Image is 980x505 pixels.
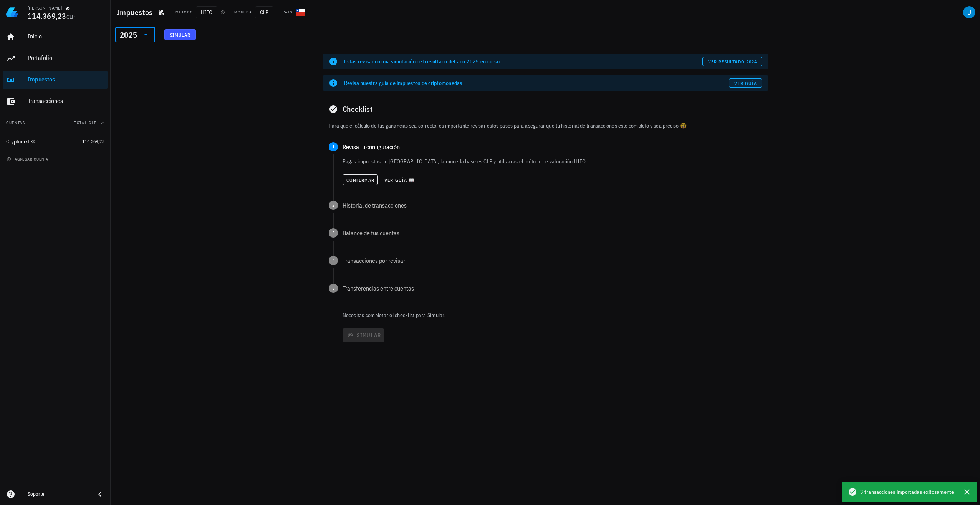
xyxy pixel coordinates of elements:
div: Transacciones [28,97,104,105]
div: Historial de transacciones [343,202,762,208]
div: 2025 [115,27,155,42]
button: Ver guía 📖 [381,174,418,185]
div: Método [175,9,193,15]
a: Inicio [3,28,108,46]
a: Transacciones [3,92,108,111]
span: 1 [329,142,338,151]
div: Cryptomkt [6,138,30,145]
div: Estas revisando una simulación del resultado del año 2025 en curso. [344,58,703,65]
div: avatar [963,6,975,18]
span: 5 [329,284,338,293]
div: Revisa tu configuración [343,144,762,150]
div: Moneda [234,9,252,15]
div: Checklist [323,97,768,121]
span: 3 [329,228,338,238]
p: Necesitas completar el checklist para Simular. [341,311,768,319]
span: 3 transacciones importadas exitosamente [860,488,954,496]
span: Simular [169,32,191,38]
span: CLP [255,6,273,18]
img: LedgiFi [6,6,18,18]
div: Transacciones por revisar [343,257,762,264]
div: Impuestos [28,76,104,83]
a: Cryptomkt 114.369,23 [3,132,108,151]
a: Impuestos [3,71,108,89]
span: 4 [329,256,338,265]
span: Confirmar [346,177,375,183]
span: 2 [329,201,338,210]
h1: Impuestos [117,6,156,18]
button: CuentasTotal CLP [3,114,108,132]
div: Inicio [28,33,104,40]
span: HIFO [196,6,217,18]
button: Simular [164,29,196,40]
div: Soporte [28,491,89,497]
span: 114.369,23 [28,11,66,21]
span: Ver guía 📖 [384,177,415,183]
a: Ver guía [729,78,762,88]
p: Pagas impuestos en [GEOGRAPHIC_DATA], la moneda base es CLP y utilizaras el método de valoración ... [343,158,762,165]
button: Confirmar [343,174,378,185]
span: ver resultado 2024 [708,59,757,65]
button: agregar cuenta [5,155,52,163]
span: Total CLP [74,120,97,125]
p: Para que el cálculo de tus ganancias sea correcto, es importante revisar estos pasos para asegura... [329,121,762,130]
a: Portafolio [3,49,108,68]
div: 2025 [120,31,137,39]
div: Revisa nuestra guía de impuestos de criptomonedas [344,79,729,87]
div: Balance de tus cuentas [343,230,762,236]
div: Portafolio [28,54,104,61]
div: CL-icon [296,8,305,17]
span: Ver guía [734,80,757,86]
span: agregar cuenta [8,157,48,162]
div: País [283,9,293,15]
div: Transferencias entre cuentas [343,285,762,291]
div: [PERSON_NAME] [28,5,62,11]
span: CLP [66,13,75,20]
span: 114.369,23 [82,138,104,144]
button: ver resultado 2024 [702,57,762,66]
